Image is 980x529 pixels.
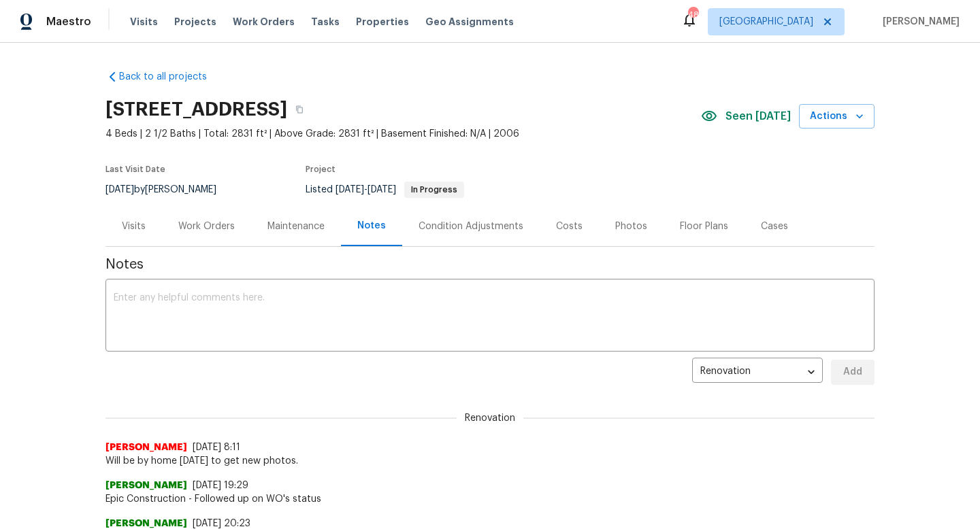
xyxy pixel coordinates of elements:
div: Renovation [692,356,823,389]
span: [DATE] [105,185,134,194]
span: Maestro [46,15,91,29]
h2: [STREET_ADDRESS] [105,103,287,116]
div: Cases [761,220,788,233]
span: Tasks [311,17,340,27]
span: 4 Beds | 2 1/2 Baths | Total: 2831 ft² | Above Grade: 2831 ft² | Basement Finished: N/A | 2006 [105,127,701,141]
span: Visits [130,15,158,29]
div: by [PERSON_NAME] [105,182,233,198]
span: [DATE] 8:11 [193,443,240,452]
button: Copy Address [287,97,312,122]
div: Photos [615,220,647,233]
div: Costs [556,220,583,233]
span: [PERSON_NAME] [105,441,187,454]
div: 48 [688,8,698,22]
span: [PERSON_NAME] [105,479,187,492]
span: Epic Construction - Followed up on WO's status [105,492,875,506]
span: [PERSON_NAME] [877,15,960,29]
span: Seen [DATE] [725,109,791,123]
span: Actions [810,108,864,125]
span: Work Orders [233,15,295,29]
span: Projects [174,15,216,29]
button: Actions [799,104,875,129]
span: Listed [306,185,464,194]
div: Condition Adjustments [419,220,523,233]
a: Back to all projects [105,70,236,84]
span: Last Visit Date [105,165,165,173]
span: In Progress [406,186,463,194]
span: [DATE] 19:29 [193,481,248,490]
span: [DATE] 20:23 [193,519,250,528]
span: [DATE] [336,185,364,194]
span: Properties [356,15,409,29]
div: Visits [122,220,146,233]
div: Work Orders [178,220,235,233]
span: Project [306,165,336,173]
span: Renovation [457,411,523,425]
span: Notes [105,258,875,271]
span: [DATE] [367,185,396,194]
span: - [336,185,396,194]
div: Notes [357,219,386,233]
span: Geo Assignments [425,15,514,29]
span: [GEOGRAPHIC_DATA] [719,15,813,29]
div: Maintenance [267,220,325,233]
div: Floor Plans [680,220,728,233]
span: Will be by home [DATE] to get new photos. [105,454,875,468]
